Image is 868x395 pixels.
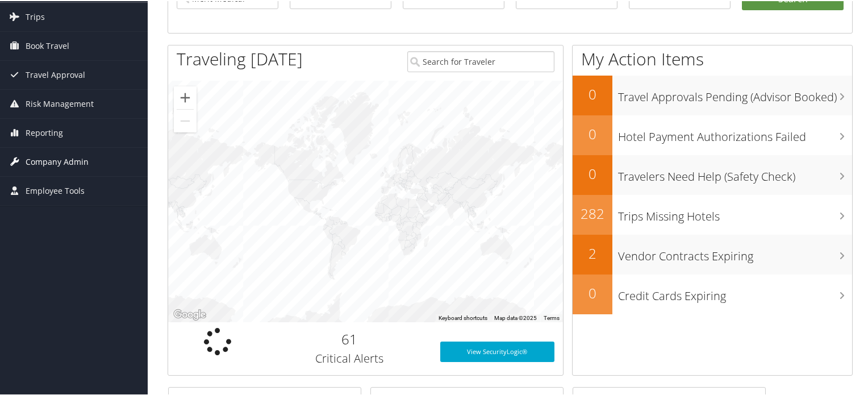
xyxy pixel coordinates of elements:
span: Employee Tools [26,176,85,204]
a: 282Trips Missing Hotels [573,194,852,234]
button: Zoom out [174,109,197,131]
h2: 0 [573,282,612,302]
button: Keyboard shortcuts [439,313,487,321]
h2: 282 [573,203,612,222]
h1: Traveling [DATE] [177,46,303,70]
h2: 0 [573,84,612,103]
button: Zoom in [174,85,197,108]
input: Search for Traveler [407,50,555,71]
a: 0Credit Cards Expiring [573,273,852,313]
h3: Hotel Payment Authorizations Failed [618,122,852,144]
h3: Travel Approvals Pending (Advisor Booked) [618,82,852,104]
h2: 61 [276,329,423,348]
h3: Credit Cards Expiring [618,281,852,303]
h3: Travelers Need Help (Safety Check) [618,162,852,184]
h3: Vendor Contracts Expiring [618,242,852,263]
span: Travel Approval [26,60,85,88]
span: Risk Management [26,89,94,117]
span: Map data ©2025 [494,314,537,320]
h1: My Action Items [573,46,852,70]
span: Reporting [26,118,63,146]
h2: 0 [573,163,612,182]
a: Open this area in Google Maps (opens a new window) [171,306,208,321]
span: Book Travel [26,31,69,59]
span: Trips [26,2,45,30]
a: 2Vendor Contracts Expiring [573,234,852,273]
h3: Critical Alerts [276,350,423,365]
h2: 2 [573,243,612,262]
h3: Trips Missing Hotels [618,202,852,223]
img: Google [171,306,208,321]
a: 0Travelers Need Help (Safety Check) [573,154,852,194]
a: Terms (opens in new tab) [544,314,560,320]
a: 0Hotel Payment Authorizations Failed [573,114,852,154]
a: 0Travel Approvals Pending (Advisor Booked) [573,74,852,114]
a: View SecurityLogic® [440,340,555,361]
h2: 0 [573,123,612,143]
span: Company Admin [26,147,89,175]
